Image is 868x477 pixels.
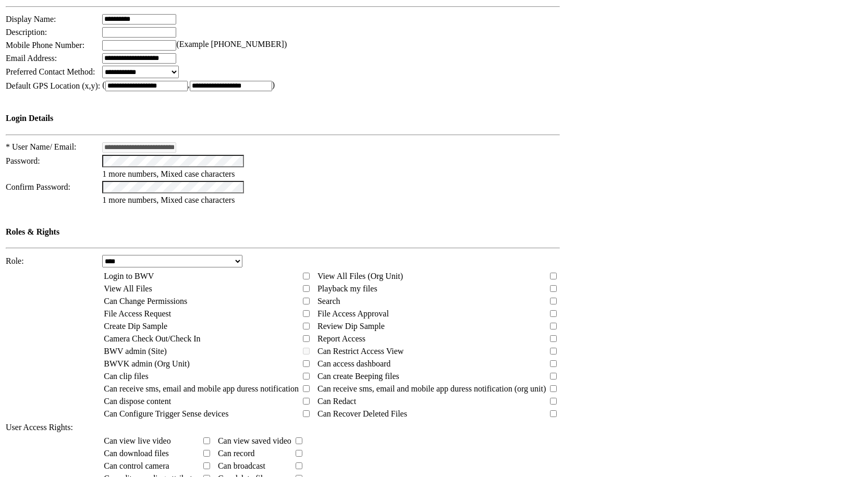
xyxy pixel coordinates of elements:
[6,41,84,50] span: Mobile Phone Number:
[104,436,170,445] span: Can view live video
[104,449,168,458] span: Can download files
[6,15,56,23] span: Display Name:
[104,284,152,293] span: View All Files
[104,322,167,331] span: Create Dip Sample
[317,309,389,318] span: File Access Approval
[317,347,404,356] span: Can Restrict Access View
[6,227,560,237] h4: Roles & Rights
[317,322,385,331] span: Review Dip Sample
[218,449,255,458] span: Can record
[317,397,356,406] span: Can Redact
[104,359,190,368] span: BWVK admin (Org Unit)
[6,67,95,76] span: Preferred Contact Method:
[102,80,560,92] td: ( , )
[6,182,70,191] span: Confirm Password:
[102,169,235,178] span: 1 more numbers, Mixed case characters
[317,372,399,381] span: Can create Beeping files
[317,272,403,280] span: View All Files (Org Unit)
[104,384,299,393] span: Can receive sms, email and mobile app duress notification
[317,409,407,418] span: Can Recover Deleted Files
[104,347,167,356] span: BWV admin (Site)
[104,297,187,305] span: Can Change Permissions
[6,28,47,36] span: Description:
[6,156,40,165] span: Password:
[6,423,73,432] span: User Access Rights:
[317,297,340,305] span: Search
[218,436,291,445] span: Can view saved video
[104,397,171,406] span: Can dispose content
[6,114,560,123] h4: Login Details
[104,309,171,318] span: File Access Request
[218,461,265,470] span: Can broadcast
[317,284,377,293] span: Playback my files
[317,334,365,343] span: Report Access
[176,40,287,48] span: (Example [PHONE_NUMBER])
[102,195,235,204] span: 1 more numbers, Mixed case characters
[6,54,57,63] span: Email Address:
[104,461,169,470] span: Can control camera
[5,254,101,268] td: Role:
[104,272,154,280] span: Login to BWV
[104,372,148,381] span: Can clip files
[104,409,228,418] span: Can Configure Trigger Sense devices
[6,142,77,151] span: * User Name/ Email:
[317,384,546,393] span: Can receive sms, email and mobile app duress notification (org unit)
[104,334,200,343] span: Camera Check Out/Check In
[317,359,390,368] span: Can access dashboard
[6,81,100,90] span: Default GPS Location (x,y):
